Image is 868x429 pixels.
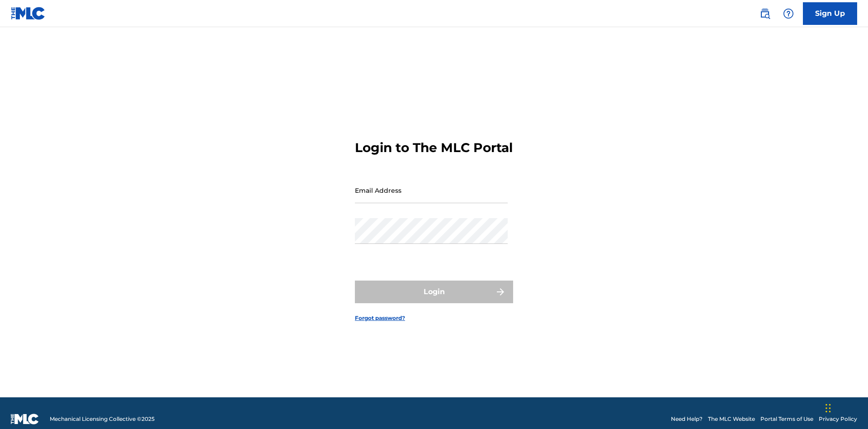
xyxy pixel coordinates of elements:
div: Help [779,5,797,23]
iframe: Chat Widget [823,386,868,429]
a: Public Search [756,5,774,23]
a: Portal Terms of Use [760,415,813,423]
a: Sign Up [803,2,857,25]
a: Privacy Policy [819,415,857,423]
img: search [759,8,770,19]
img: logo [11,414,39,424]
h3: Login to The MLC Portal [355,140,513,156]
img: MLC Logo [11,7,46,20]
img: help [783,8,794,19]
span: Mechanical Licensing Collective © 2025 [50,415,155,423]
div: Drag [826,395,831,422]
a: Forgot password? [355,314,405,322]
a: The MLC Website [708,415,755,423]
a: Need Help? [671,415,703,423]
